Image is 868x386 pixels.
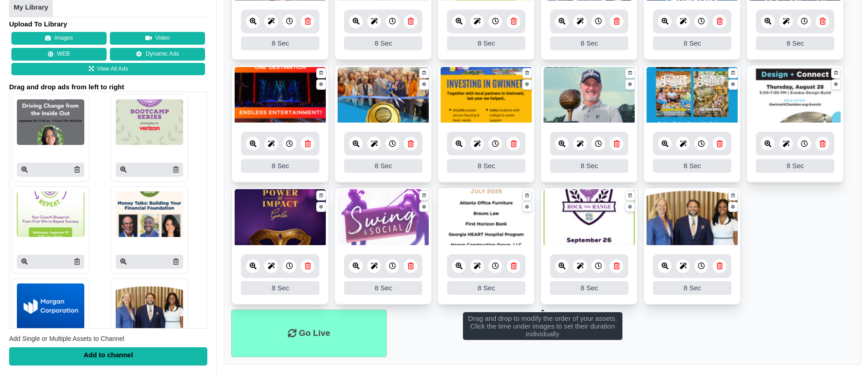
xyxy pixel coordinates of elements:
[647,189,738,246] img: 4.016 mb
[9,347,207,365] div: Add to channel
[441,189,532,246] img: 248.287 kb
[116,283,183,329] img: P250x250 image processing20250808 663185 yf6z2t
[110,48,205,61] a: Dynamic Ads
[110,32,205,45] button: Video
[231,309,387,357] li: Go Live
[11,62,205,75] a: View All Ads
[11,32,107,45] button: Images
[822,342,868,386] iframe: Chat Widget
[653,159,731,173] div: 8 Sec
[116,99,183,145] img: P250x250 image processing20250818 804745 1pvy546
[647,67,738,124] img: 2.316 mb
[447,281,525,295] div: 8 Sec
[17,283,84,329] img: P250x250 image processing20250811 663185 1c9d6d1
[756,36,834,50] div: 8 Sec
[750,67,841,124] img: 2.746 mb
[550,159,628,173] div: 8 Sec
[17,191,84,237] img: P250x250 image processing20250818 804745 1tjzl0h
[235,189,326,246] img: 2.226 mb
[338,189,429,246] img: 4.659 mb
[235,67,326,124] img: 8.367 mb
[9,82,207,92] span: Drag and drop ads from left to right
[17,99,84,145] img: P250x250 image processing20250821 913637 koreyu
[11,48,107,61] button: WEB
[653,36,731,50] div: 8 Sec
[9,335,124,342] span: Add Single or Multiple Assets to Channel
[756,159,834,173] div: 8 Sec
[447,159,525,173] div: 8 Sec
[550,36,628,50] div: 8 Sec
[544,189,635,246] img: 1940.774 kb
[338,67,429,124] img: 3.083 mb
[241,36,319,50] div: 8 Sec
[653,281,731,295] div: 8 Sec
[344,36,422,50] div: 8 Sec
[550,281,628,295] div: 8 Sec
[9,19,207,28] h4: Upload To Library
[344,159,422,173] div: 8 Sec
[116,191,183,237] img: P250x250 image processing20250814 804745 1rjtuej
[344,281,422,295] div: 8 Sec
[241,159,319,173] div: 8 Sec
[544,67,635,124] img: 11.268 mb
[447,36,525,50] div: 8 Sec
[441,67,532,124] img: 3.994 mb
[241,281,319,295] div: 8 Sec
